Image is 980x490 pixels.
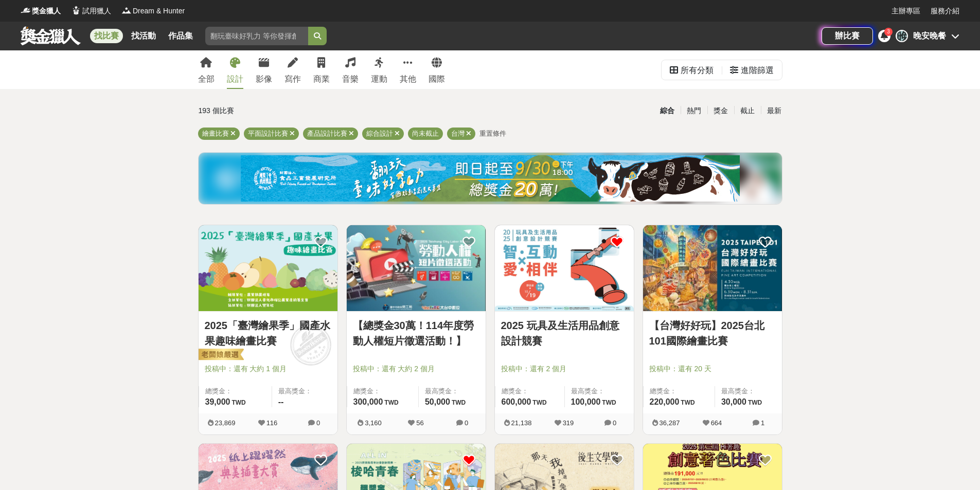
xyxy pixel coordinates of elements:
span: 3,160 [365,419,382,427]
span: TWD [452,399,466,406]
div: 晚安晚餐 [913,30,946,42]
div: 運動 [371,73,387,85]
span: 56 [416,419,423,427]
span: 21,138 [511,419,532,427]
a: 作品集 [164,29,197,43]
span: 投稿中：還有 2 個月 [501,364,628,374]
img: bbde9c48-f993-4d71-8b4e-c9f335f69c12.jpg [241,155,740,202]
div: 綜合 [654,102,681,120]
span: 23,869 [215,419,236,427]
span: 試用獵人 [82,6,111,16]
a: 設計 [227,50,243,89]
span: 總獎金： [353,386,412,396]
div: 最新 [761,102,788,120]
a: 商業 [313,50,330,89]
span: 台灣 [451,130,465,137]
span: 最高獎金： [571,386,628,396]
span: 300,000 [353,397,383,406]
span: 繪畫比賽 [202,130,229,137]
a: 服務介紹 [931,6,959,16]
span: 600,000 [502,397,531,406]
div: 寫作 [284,73,301,85]
span: 220,000 [650,397,680,406]
img: Cover Image [347,225,486,311]
a: 【總獎金30萬！114年度勞動人權短片徵選活動！】 [353,318,479,349]
a: LogoDream & Hunter [121,6,185,16]
span: 100,000 [571,397,601,406]
span: Dream & Hunter [133,6,185,16]
img: Logo [21,5,31,15]
div: 全部 [198,73,215,85]
img: Logo [71,5,81,15]
a: 全部 [198,50,215,89]
span: 319 [563,419,574,427]
a: 寫作 [284,50,301,89]
a: 國際 [429,50,445,89]
img: 老闆娘嚴選 [197,348,244,362]
span: TWD [384,399,398,406]
span: TWD [532,399,546,406]
span: 0 [613,419,616,427]
span: 綜合設計 [366,130,393,137]
div: 商業 [313,73,330,85]
div: 獎金 [707,102,734,120]
span: 3 [887,29,890,34]
a: 找活動 [127,29,160,43]
div: 音樂 [342,73,359,85]
div: 晚 [896,30,908,42]
div: 熱門 [681,102,707,120]
a: Logo獎金獵人 [21,6,61,16]
span: 投稿中：還有 大約 1 個月 [205,364,331,374]
a: 運動 [371,50,387,89]
a: 2025「臺灣繪果季」國產水果趣味繪畫比賽 [205,318,331,349]
div: 設計 [227,73,243,85]
a: 辦比賽 [822,27,873,45]
span: 投稿中：還有 大約 2 個月 [353,364,479,374]
span: -- [278,397,284,406]
a: Logo試用獵人 [71,6,111,16]
a: 影像 [256,50,272,89]
a: 2025 玩具及生活用品創意設計競賽 [501,318,628,349]
img: Cover Image [643,225,782,311]
div: 截止 [734,102,761,120]
span: 0 [465,419,468,427]
a: 主辦專區 [892,6,920,16]
span: 最高獎金： [425,386,479,396]
span: TWD [602,399,616,406]
span: 664 [711,419,722,427]
span: 產品設計比賽 [307,130,347,137]
span: TWD [748,399,762,406]
span: 平面設計比賽 [248,130,288,137]
span: 39,000 [205,397,230,406]
a: 其他 [400,50,416,89]
span: 116 [266,419,278,427]
span: 獎金獵人 [32,6,61,16]
div: 其他 [400,73,416,85]
a: 【台灣好好玩】2025台北101國際繪畫比賽 [649,318,776,349]
img: Cover Image [199,225,337,311]
div: 193 個比賽 [199,102,393,120]
span: 最高獎金： [278,386,331,396]
div: 影像 [256,73,272,85]
div: 進階篩選 [741,60,774,81]
span: 重置條件 [479,130,506,137]
span: TWD [231,399,245,406]
span: 尚未截止 [412,130,439,137]
span: 最高獎金： [721,386,776,396]
span: 總獎金： [502,386,558,396]
span: 投稿中：還有 20 天 [649,364,776,374]
span: 總獎金： [205,386,265,396]
span: 36,287 [660,419,680,427]
span: 總獎金： [650,386,708,396]
span: TWD [681,399,694,406]
img: Logo [121,5,132,15]
a: Cover Image [495,225,634,312]
span: 1 [761,419,764,427]
span: 30,000 [721,397,746,406]
a: 音樂 [342,50,359,89]
span: 50,000 [425,397,450,406]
